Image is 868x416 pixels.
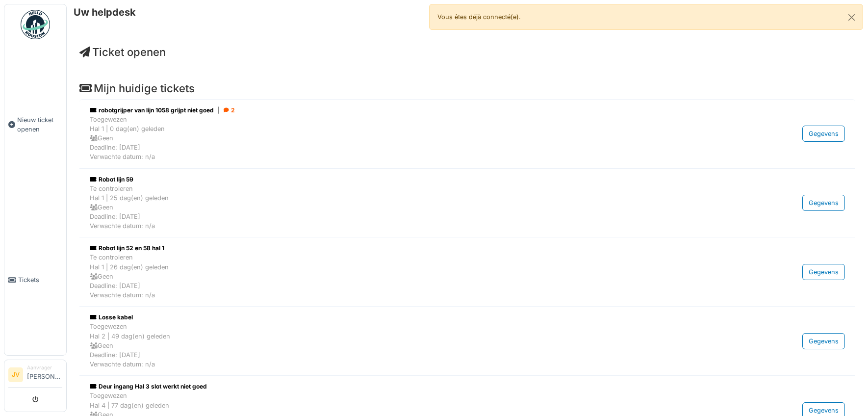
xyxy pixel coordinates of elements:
[802,195,845,211] div: Gegevens
[802,333,845,349] div: Gegevens
[4,45,66,205] a: Nieuw ticket openen
[90,313,721,322] div: Losse kabel
[79,82,855,95] h4: Mijn huidige tickets
[90,322,721,369] div: Toegewezen Hal 2 | 49 dag(en) geleden Geen Deadline: [DATE] Verwachte datum: n/a
[802,264,845,280] div: Gegevens
[90,106,721,115] div: robotgrijper van lijn 1058 grijpt niet goed
[17,115,62,134] span: Nieuw ticket openen
[21,10,50,39] img: Badge_color-CXgf-gQk.svg
[87,241,847,302] a: Robot lijn 52 en 58 hal 1 Te controlerenHal 1 | 26 dag(en) geleden GeenDeadline: [DATE]Verwachte ...
[8,364,62,388] a: JV Aanvrager[PERSON_NAME]
[27,364,62,385] li: [PERSON_NAME]
[27,364,62,371] div: Aanvrager
[224,106,235,115] div: 2
[90,382,721,391] div: Deur ingang Hal 3 slot werkt niet goed
[90,184,721,231] div: Te controleren Hal 1 | 25 dag(en) geleden Geen Deadline: [DATE] Verwachte datum: n/a
[74,6,136,18] h6: Uw helpdesk
[90,175,721,184] div: Robot lijn 59
[90,115,721,162] div: Toegewezen Hal 1 | 0 dag(en) geleden Geen Deadline: [DATE] Verwachte datum: n/a
[841,4,863,30] button: Close
[87,173,847,234] a: Robot lijn 59 Te controlerenHal 1 | 25 dag(en) geleden GeenDeadline: [DATE]Verwachte datum: n/a G...
[90,253,721,300] div: Te controleren Hal 1 | 26 dag(en) geleden Geen Deadline: [DATE] Verwachte datum: n/a
[8,367,23,382] li: JV
[429,4,863,30] div: Vous êtes déjà connecté(e).
[87,311,847,371] a: Losse kabel ToegewezenHal 2 | 49 dag(en) geleden GeenDeadline: [DATE]Verwachte datum: n/a Gegevens
[79,46,166,58] a: Ticket openen
[4,205,66,355] a: Tickets
[87,104,847,164] a: robotgrijper van lijn 1058 grijpt niet goed| 2 ToegewezenHal 1 | 0 dag(en) geleden GeenDeadline: ...
[218,106,220,115] span: |
[90,244,721,253] div: Robot lijn 52 en 58 hal 1
[802,126,845,142] div: Gegevens
[18,275,62,285] span: Tickets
